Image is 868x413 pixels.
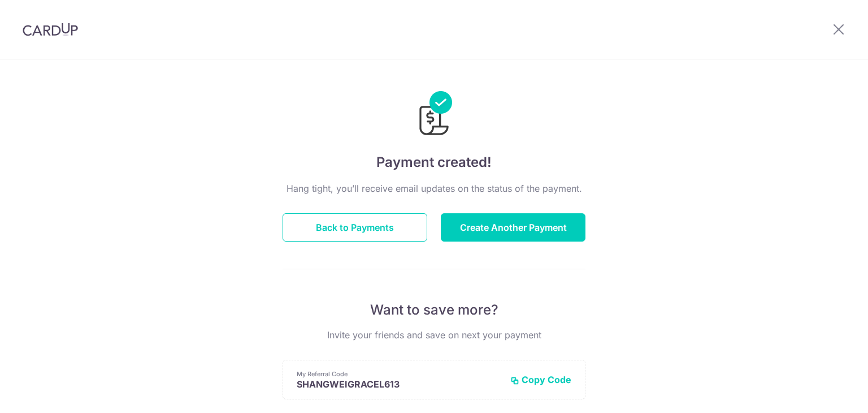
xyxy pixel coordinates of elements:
[441,213,585,242] button: Create Another Payment
[416,91,452,139] img: Payments
[297,378,501,390] p: SHANGWEIGRACEL613
[283,301,585,319] p: Want to save more?
[283,213,427,242] button: Back to Payments
[283,152,585,173] h4: Payment created!
[283,328,585,342] p: Invite your friends and save on next your payment
[297,369,501,378] p: My Referral Code
[510,374,571,385] button: Copy Code
[23,23,78,36] img: CardUp
[283,182,585,195] p: Hang tight, you’ll receive email updates on the status of the payment.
